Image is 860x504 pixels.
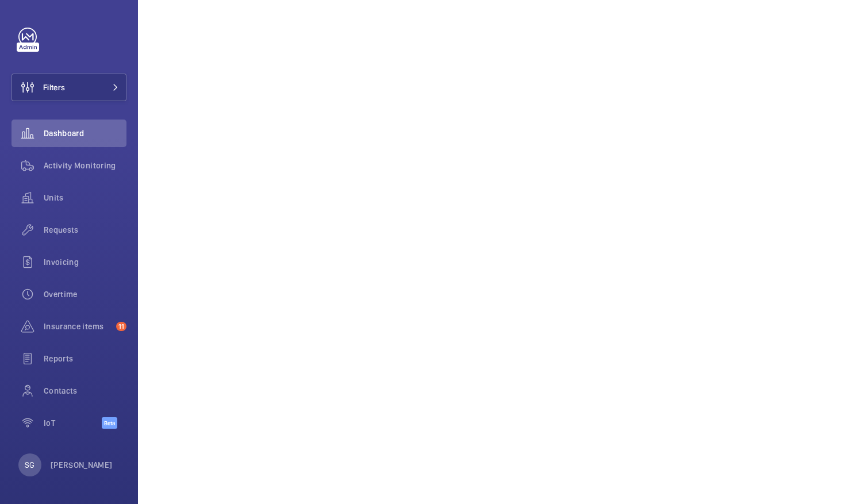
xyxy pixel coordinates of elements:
[51,459,113,471] p: [PERSON_NAME]
[43,82,65,93] span: Filters
[44,160,126,171] span: Activity Monitoring
[102,417,117,429] span: Beta
[44,417,102,429] span: IoT
[44,192,126,203] span: Units
[44,353,126,364] span: Reports
[11,74,126,101] button: Filters
[44,288,126,300] span: Overtime
[44,128,126,139] span: Dashboard
[25,459,34,471] p: SG
[116,322,126,331] span: 11
[44,256,126,268] span: Invoicing
[44,385,126,397] span: Contacts
[44,224,126,236] span: Requests
[44,321,112,332] span: Insurance items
